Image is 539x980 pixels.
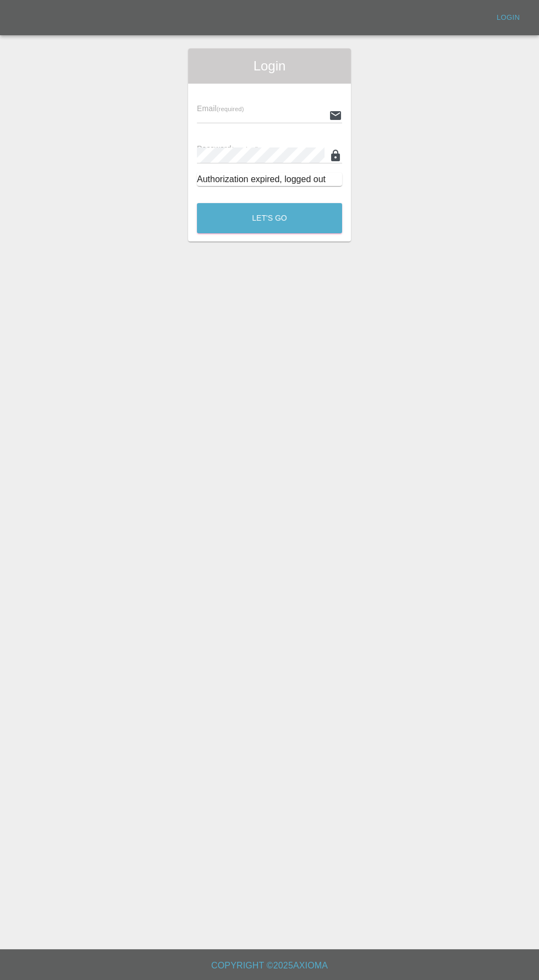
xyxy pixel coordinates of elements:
[232,146,259,152] small: (required)
[9,958,530,973] h6: Copyright © 2025 Axioma
[197,203,342,233] button: Let's Go
[197,104,244,113] span: Email
[197,57,342,75] span: Login
[197,144,258,153] span: Password
[491,9,526,26] a: Login
[197,173,342,186] div: Authorization expired, logged out
[217,106,244,112] small: (required)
